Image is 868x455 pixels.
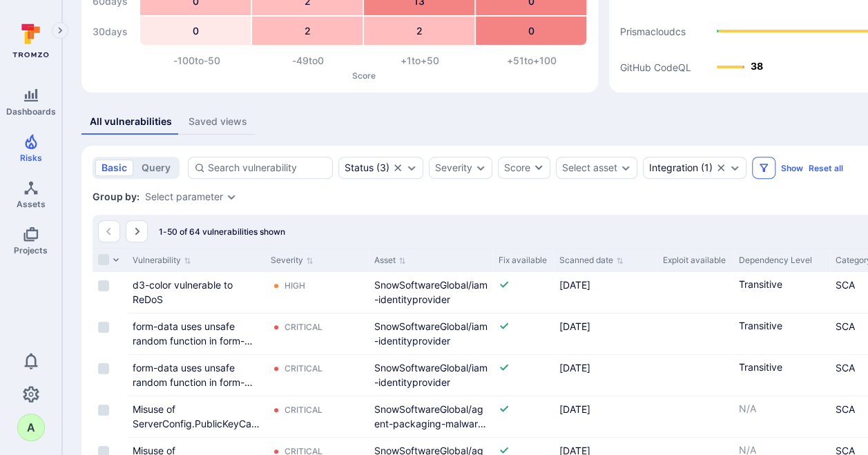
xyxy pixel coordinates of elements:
[93,355,127,396] div: Cell for selection
[265,355,369,396] div: Cell for Severity
[127,396,265,437] div: Cell for Vulnerability
[733,396,830,437] div: Cell for Dependency Level
[90,115,172,128] div: All vulnerabilities
[98,220,120,242] button: Go to the previous page
[559,278,652,292] div: [DATE]
[55,25,65,37] i: Expand navigation menu
[620,26,686,37] text: Prismacloudcs
[733,313,830,354] div: Cell for Dependency Level
[265,396,369,437] div: Cell for Severity
[369,272,493,313] div: Cell for Asset
[265,272,369,313] div: Cell for Severity
[98,322,109,333] span: Select row
[364,17,474,45] div: 2
[369,396,493,437] div: Cell for Asset
[145,191,223,202] div: Select parameter
[498,157,550,179] button: Score
[715,162,726,173] button: Clear selection
[435,162,472,173] button: Severity
[493,396,554,437] div: Cell for Fix available
[140,17,251,45] div: 0
[493,313,554,354] div: Cell for Fix available
[252,17,363,45] div: 2
[159,226,285,237] span: 1-50 of 64 vulnerabilities shown
[93,18,134,46] div: 30 days
[733,355,830,396] div: Cell for Dependency Level
[559,319,652,333] div: [DATE]
[93,272,127,313] div: Cell for selection
[127,355,265,396] div: Cell for Vulnerability
[657,396,733,437] div: Cell for Exploit available
[476,17,586,45] div: 0
[95,159,133,176] button: basic
[374,279,488,305] a: SnowSoftwareGlobal/iam-identityprovider
[226,191,237,202] button: Expand dropdown
[657,355,733,396] div: Cell for Exploit available
[739,360,824,374] p: Transitive
[475,162,486,173] button: Expand dropdown
[620,61,691,73] text: GitHub CodeQL
[127,272,265,313] div: Cell for Vulnerability
[499,254,548,267] div: Fix available
[98,254,109,265] span: Select all rows
[559,360,652,375] div: [DATE]
[657,272,733,313] div: Cell for Exploit available
[504,161,530,175] div: Score
[649,162,698,173] div: Integration
[284,280,305,291] div: High
[345,162,374,173] div: Status
[649,162,713,173] div: ( 1 )
[369,355,493,396] div: Cell for Asset
[739,254,824,267] div: Dependency Level
[374,362,488,388] a: SnowSoftwareGlobal/iam-identityprovider
[17,414,45,441] div: andras.nemes@snowsoftware.com
[493,355,554,396] div: Cell for Fix available
[133,255,191,266] button: Sort by Vulnerability
[14,245,48,255] span: Projects
[374,255,406,266] button: Sort by Asset
[752,157,775,179] button: Filters
[133,279,233,305] a: d3-color vulnerable to ReDoS
[620,162,631,173] button: Expand dropdown
[126,220,148,242] button: Go to the next page
[733,272,830,313] div: Cell for Dependency Level
[392,162,403,173] button: Clear selection
[406,162,417,173] button: Expand dropdown
[141,70,587,81] p: Score
[52,22,68,39] button: Expand navigation menu
[345,162,389,173] button: Status(3)
[809,163,843,173] button: Reset all
[265,313,369,354] div: Cell for Severity
[133,362,258,403] a: form-data uses unsafe random function in form-data for choosing boundary
[17,199,46,209] span: Assets
[133,320,258,361] a: form-data uses unsafe random function in form-data for choosing boundary
[374,320,488,347] a: SnowSoftwareGlobal/iam-identityprovider
[141,54,253,68] div: -100 to -50
[554,396,657,437] div: Cell for Scanned date
[493,272,554,313] div: Cell for Fix available
[284,363,322,374] div: Critical
[135,159,177,176] button: query
[17,414,45,441] button: A
[554,355,657,396] div: Cell for Scanned date
[98,363,109,374] span: Select row
[559,402,652,416] div: [DATE]
[93,190,139,204] span: Group by:
[145,191,237,202] div: grouping parameters
[559,255,624,266] button: Sort by Scanned date
[729,162,740,173] button: Expand dropdown
[127,313,265,354] div: Cell for Vulnerability
[284,322,322,333] div: Critical
[562,162,617,173] div: Select asset
[739,278,824,291] p: Transitive
[739,319,824,333] p: Transitive
[649,162,713,173] button: Integration(1)
[751,60,763,72] text: 38
[781,163,803,173] button: Show
[208,161,327,175] input: Search vulnerability
[476,54,588,68] div: +51 to +100
[6,106,56,117] span: Dashboards
[98,405,109,416] span: Select row
[93,396,127,437] div: Cell for selection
